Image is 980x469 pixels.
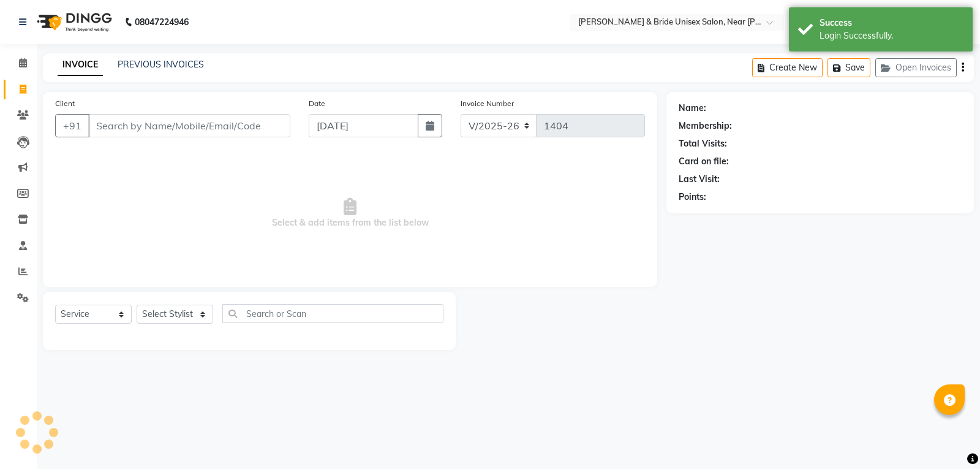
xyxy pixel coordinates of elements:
[820,29,963,42] div: Login Successfully.
[461,98,514,109] label: Invoice Number
[309,98,325,109] label: Date
[222,304,443,323] input: Search or Scan
[118,59,204,70] a: PREVIOUS INVOICES
[827,58,870,77] button: Save
[31,5,115,39] img: logo
[55,152,645,275] span: Select & add items from the list below
[679,155,729,168] div: Card on file:
[55,114,89,137] button: +91
[679,191,706,204] div: Points:
[679,120,732,132] div: Membership:
[88,114,290,137] input: Search by Name/Mobile/Email/Code
[55,98,75,109] label: Client
[58,54,103,76] a: INVOICE
[820,17,963,29] div: Success
[135,5,189,39] b: 08047224946
[679,137,727,150] div: Total Visits:
[679,173,720,186] div: Last Visit:
[752,58,823,77] button: Create New
[875,58,957,77] button: Open Invoices
[679,102,706,115] div: Name:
